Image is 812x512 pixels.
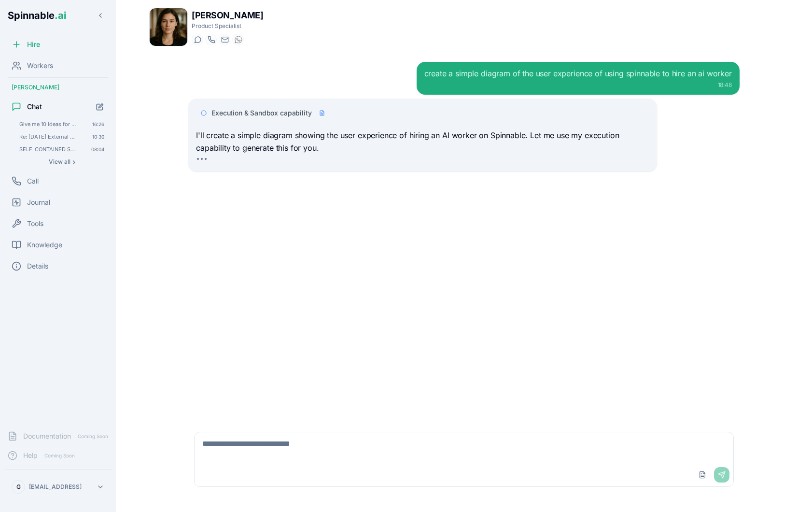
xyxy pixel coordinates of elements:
[150,8,187,46] img: Amelia Green
[219,34,230,45] button: Send email to amelia.green@getspinnable.ai
[15,156,108,168] button: Show all conversations
[42,451,78,460] span: Coming Soon
[319,110,325,116] div: content - continued
[27,219,43,228] span: Tools
[19,133,79,140] span: Re: Today's External Meeting Briefs - 2025-10-06 Hey Amelia, For your recurring task, be more b...
[235,36,242,43] img: WhatsApp
[92,99,108,115] button: Start new chat
[205,34,217,45] button: Start a call with Amelia Green
[27,40,40,49] span: Hire
[192,22,263,30] p: Product Specialist
[192,34,203,45] button: Start a chat with Amelia Green
[19,121,79,128] span: Give me 10 ideas for a product name to replace spinnable.ai One sentence to justify
[55,10,66,21] span: .ai
[211,108,311,118] span: Execution & Sandbox capability
[424,68,732,79] div: create a simple diagram of the user experience of using spinnable to hire an ai worker
[8,477,108,497] button: G[EMAIL_ADDRESS]
[27,261,48,271] span: Details
[91,146,104,153] span: 08:04
[27,102,42,112] span: Chat
[92,133,104,140] span: 10:30
[27,176,39,186] span: Call
[232,34,244,45] button: WhatsApp
[72,158,75,166] span: ›
[424,81,732,89] div: 18:48
[75,432,111,441] span: Coming Soon
[23,451,38,460] span: Help
[49,158,70,166] span: View all
[8,10,66,21] span: Spinnable
[196,129,649,154] p: I'll create a simple diagram showing the user experience of hiring an AI worker on Spinnable. Let...
[27,198,50,207] span: Journal
[19,146,78,153] span: SELF-CONTAINED SCHEDULED TASK FOR AMELIA GREEN (amelia.green@getspinnable.ai) Run this workflow ...
[92,121,104,128] span: 16:26
[27,61,53,71] span: Workers
[4,80,112,95] div: [PERSON_NAME]
[27,240,62,250] span: Knowledge
[23,431,71,441] span: Documentation
[29,483,82,491] p: [EMAIL_ADDRESS]
[16,483,21,491] span: G
[192,9,263,22] h1: [PERSON_NAME]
